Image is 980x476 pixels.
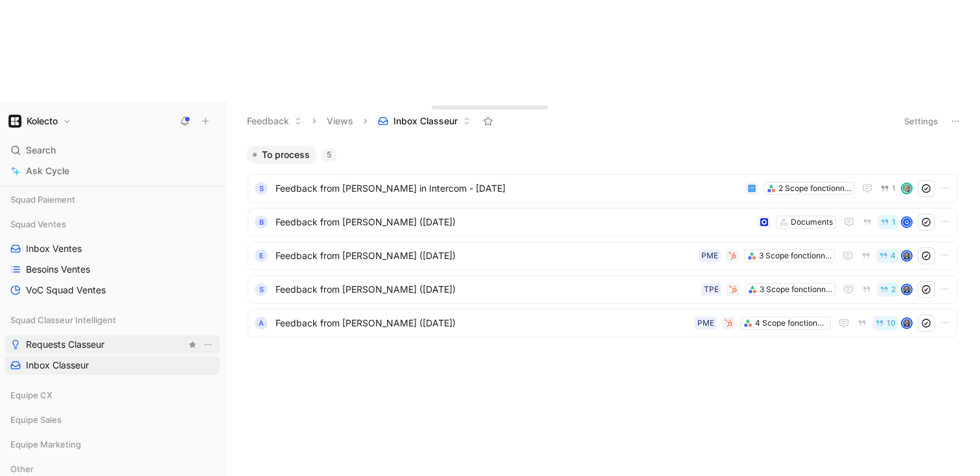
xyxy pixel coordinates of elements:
[10,313,116,326] span: Squad Classeur Intelligent
[759,249,832,262] div: 3 Scope fonctionnels
[877,282,898,297] button: 2
[5,190,220,209] div: Squad Paiement
[255,249,268,262] div: E
[5,385,220,405] div: Equipe CX
[891,252,896,260] span: 4
[5,112,75,130] button: KolectoKolecto
[248,309,957,337] a: AFeedback from [PERSON_NAME] ([DATE])4 Scope fonctionnelsPME10avatar
[5,310,220,375] div: Squad Classeur IntelligentRequests ClasseurView actionsInbox Classeur
[5,410,220,429] div: Equipe Sales
[26,142,56,158] span: Search
[5,161,220,181] a: Ask Cycle
[248,242,957,270] a: EFeedback from [PERSON_NAME] ([DATE])3 Scope fonctionnelsPME4avatar
[5,435,220,454] div: Equipe Marketing
[5,356,220,375] a: Inbox Classeur
[8,115,21,128] img: Kolecto
[241,146,964,342] div: To process5
[321,111,359,131] button: Views
[27,115,58,127] h1: Kolecto
[5,335,220,354] a: Requests ClasseurView actions
[26,163,69,179] span: Ask Cycle
[902,319,911,328] img: avatar
[26,359,89,372] span: Inbox Classeur
[5,410,220,433] div: Equipe Sales
[5,260,220,279] a: Besoins Ventes
[5,435,220,458] div: Equipe Marketing
[755,317,828,330] div: 4 Scope fonctionnels
[26,242,82,255] span: Inbox Ventes
[255,216,268,229] div: B
[321,148,336,161] div: 5
[887,319,896,327] span: 10
[275,181,740,196] span: Feedback from [PERSON_NAME] in Intercom - [DATE]
[26,263,90,276] span: Besoins Ventes
[778,182,851,195] div: 2 Scope fonctionnels
[275,214,752,230] span: Feedback from [PERSON_NAME] ([DATE])
[202,338,215,351] button: View actions
[255,182,268,195] div: S
[5,190,220,213] div: Squad Paiement
[760,283,832,296] div: 3 Scope fonctionnels
[5,280,220,300] a: VoC Squad Ventes
[241,111,308,131] button: Feedback
[878,215,898,229] button: 1
[892,185,896,192] span: 1
[878,181,898,196] button: 1
[255,283,268,296] div: S
[10,413,62,426] span: Equipe Sales
[876,249,898,263] button: 4
[246,146,316,164] button: To process
[393,115,458,128] span: Inbox Classeur
[701,249,718,262] div: PME
[248,174,957,203] a: SFeedback from [PERSON_NAME] in Intercom - [DATE]2 Scope fonctionnels1avatar
[10,438,81,451] span: Equipe Marketing
[26,338,104,351] span: Requests Classeur
[10,193,75,206] span: Squad Paiement
[275,315,690,331] span: Feedback from [PERSON_NAME] ([DATE])
[5,385,220,409] div: Equipe CX
[902,218,911,227] div: Q
[275,282,696,297] span: Feedback from [PERSON_NAME] ([DATE])
[26,284,106,297] span: VoC Squad Ventes
[902,251,911,260] img: avatar
[5,239,220,258] a: Inbox Ventes
[898,112,944,130] button: Settings
[275,248,694,264] span: Feedback from [PERSON_NAME] ([DATE])
[697,317,714,330] div: PME
[902,285,911,294] img: avatar
[248,275,957,304] a: SFeedback from [PERSON_NAME] ([DATE])3 Scope fonctionnelsTPE2avatar
[10,389,52,402] span: Equipe CX
[704,283,719,296] div: TPE
[262,148,310,161] span: To process
[791,216,833,229] div: Documents
[5,141,220,160] div: Search
[5,214,220,300] div: Squad VentesInbox VentesBesoins VentesVoC Squad Ventes
[255,317,268,330] div: A
[10,462,34,475] span: Other
[872,316,898,330] button: 10
[5,310,220,330] div: Squad Classeur Intelligent
[248,208,957,236] a: BFeedback from [PERSON_NAME] ([DATE])Documents1Q
[10,218,66,231] span: Squad Ventes
[5,214,220,234] div: Squad Ventes
[902,184,911,193] img: avatar
[891,286,896,293] span: 2
[892,218,896,226] span: 1
[372,111,476,131] button: Inbox Classeur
